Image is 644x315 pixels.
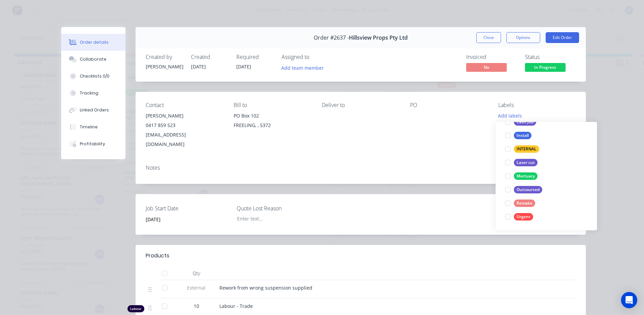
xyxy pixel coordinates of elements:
[234,121,311,130] div: FREELING, , 5372
[514,159,538,166] div: Laser cut
[146,63,183,70] div: [PERSON_NAME]
[514,145,539,153] div: INTERNAL
[61,68,125,85] button: Checklists 0/0
[146,102,223,108] div: Contact
[502,198,538,208] button: Remake
[502,131,534,140] button: Install
[410,102,487,108] div: PO
[146,54,183,60] div: Created by
[179,284,214,291] span: External
[349,35,408,41] span: Hillsview Props Pty Ltd
[80,73,110,79] div: Checklists 0/0
[141,214,225,224] input: Enter date
[514,172,538,180] div: Mortuary
[514,213,533,220] div: Urgent
[278,63,327,72] button: Add team member
[506,32,540,43] button: Options
[502,144,542,154] button: INTERNAL
[495,111,526,120] button: Add labels
[466,54,517,60] div: Invoiced
[234,111,311,121] div: PO Box 102
[282,63,328,72] button: Add team member
[61,119,125,135] button: Timeline
[146,111,223,121] div: [PERSON_NAME]
[61,102,125,119] button: Linked Orders
[80,56,106,62] div: Collaborate
[61,34,125,51] button: Order details
[502,171,540,181] button: Mortuary
[61,85,125,102] button: Tracking
[502,185,545,194] button: Outsourced
[234,111,311,133] div: PO Box 102FREELING, , 5372
[237,204,321,212] label: Quote Lost Reason
[466,63,507,71] span: No
[236,54,273,60] div: Required
[234,102,311,108] div: Bill to
[476,32,501,43] button: Close
[146,130,223,149] div: [EMAIL_ADDRESS][DOMAIN_NAME]
[191,54,228,60] div: Created
[80,141,105,147] div: Profitability
[80,90,98,96] div: Tracking
[514,186,542,193] div: Outsourced
[61,135,125,152] button: Profitability
[314,35,349,41] span: Order #2637 -
[514,118,536,126] div: Cash Job
[61,51,125,68] button: Collaborate
[525,63,566,71] span: In Progress
[146,252,169,260] div: Products
[146,165,576,171] div: Notes
[80,39,109,45] div: Order details
[219,303,253,309] span: Labour - Trade
[502,158,540,167] button: Laser cut
[80,124,98,130] div: Timeline
[514,132,531,139] div: Install
[502,212,536,222] button: Urgent
[191,63,206,70] span: [DATE]
[146,121,223,130] div: 0417 859 523
[127,305,144,312] div: Labour
[514,199,535,207] div: Remake
[322,102,399,108] div: Deliver to
[194,302,199,310] span: 10
[498,102,576,108] div: Labels
[525,63,566,73] button: In Progress
[146,111,223,149] div: [PERSON_NAME]0417 859 523[EMAIL_ADDRESS][DOMAIN_NAME]
[80,107,109,113] div: Linked Orders
[502,117,539,127] button: Cash Job
[146,204,230,212] label: Job Start Date
[621,292,637,308] div: Open Intercom Messenger
[282,54,349,60] div: Assigned to
[525,54,576,60] div: Status
[546,32,579,43] button: Edit Order
[176,267,217,280] div: Qty
[236,63,251,70] span: [DATE]
[219,285,312,291] span: Rework from wrong suspension supplied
